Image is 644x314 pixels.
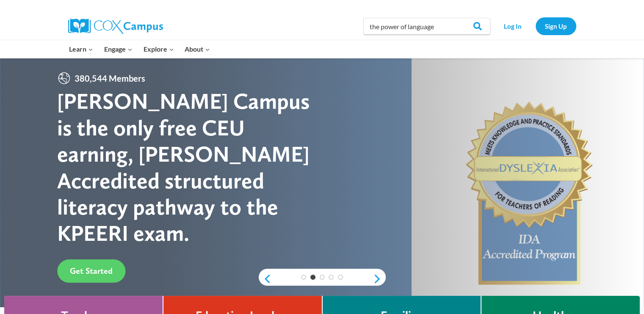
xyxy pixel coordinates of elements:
a: Log In [495,17,531,35]
a: 3 [320,275,325,280]
span: Get Started [70,266,113,276]
a: 4 [329,275,334,280]
button: Child menu of Learn [64,40,99,58]
nav: Secondary Navigation [495,17,576,35]
a: next [373,274,386,284]
img: Cox Campus [68,19,163,34]
a: Get Started [57,259,125,283]
div: content slider buttons [259,270,386,287]
button: Child menu of About [179,40,216,58]
input: Search Cox Campus [363,18,490,35]
span: 380,544 Members [71,72,149,85]
button: Child menu of Engage [99,40,138,58]
a: 1 [301,275,306,280]
a: 2 [310,275,315,280]
button: Child menu of Explore [138,40,180,58]
nav: Primary Navigation [64,40,216,58]
a: previous [259,274,271,284]
div: [PERSON_NAME] Campus is the only free CEU earning, [PERSON_NAME] Accredited structured literacy p... [57,88,322,246]
a: 5 [338,275,343,280]
a: Sign Up [536,17,576,35]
